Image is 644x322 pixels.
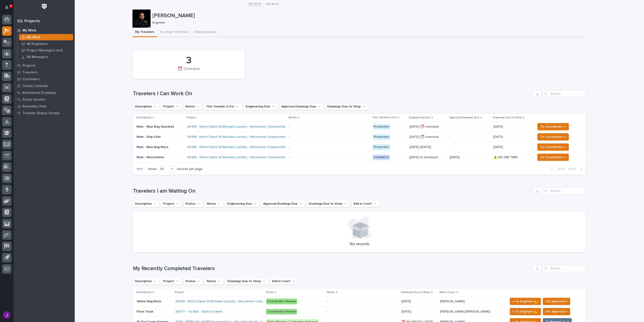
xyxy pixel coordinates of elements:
[493,155,519,159] p: ⚠️ NO FAB TIME!
[138,242,580,247] p: No records
[555,167,565,171] span: Back
[187,145,286,149] a: 26486 - Notre Dame St Michaels Laundry - Mezzanine Components
[440,290,455,295] p: Ball in Court
[187,155,286,159] a: 26486 - Notre Dame St Michaels Laundry - Mezzanine Components
[493,144,504,149] p: [DATE]
[141,55,237,66] div: 3
[373,134,390,140] div: Production
[373,144,390,150] div: Production
[244,103,278,110] button: Engineering Due
[27,48,71,53] p: Project Managers and Engineers
[440,309,491,314] p: [PERSON_NAME] [PERSON_NAME]
[205,200,223,207] button: Notes
[14,82,75,89] a: Onsite Calendar
[14,62,75,69] a: Projects
[548,167,567,171] button: Back
[450,145,490,149] p: -
[40,2,48,11] img: Workspace Logo
[14,76,75,82] a: Customers
[141,67,237,76] div: ⏰ Overdue
[546,299,567,304] span: For Approval →
[137,145,183,149] p: Main - Blue Bag Mezz
[175,300,274,303] a: 26486 - Notre Dame St Michaels Laundry - Mezzanine Components
[183,278,203,285] button: Status
[22,104,46,109] p: Assembly View
[325,103,368,110] button: Drawings Due to Shop
[540,144,566,150] span: To Coordinator →
[537,154,569,161] button: To Coordinator →
[540,134,566,140] span: To Coordinator →
[289,115,297,120] p: Notes
[409,145,447,149] p: [DATE] ([DATE])
[327,290,335,295] p: Notes
[289,145,290,149] div: -
[493,115,522,120] p: Drawings Due to Shop
[543,90,586,97] div: Search
[22,111,60,115] p: Traveler Status Details
[187,125,286,129] a: 26486 - Notre Dame St Michaels Laundry - Mezzanine Components
[17,54,75,60] a: All Managers
[175,310,223,314] a: 26070 - Turafab - Gantry Cranes
[537,143,569,151] button: To Coordinator →
[157,28,191,37] button: To Shop This Week
[14,27,75,34] a: My Work
[450,135,490,139] p: -
[2,3,12,12] button: Notifications
[352,200,379,207] button: Ball in Court
[183,200,203,207] button: Status
[161,200,182,207] button: Project
[266,290,274,295] p: Status
[543,265,586,272] input: Search
[22,70,38,75] p: Travelers
[401,299,412,303] p: [DATE]
[409,155,447,159] p: [DATE] (8 workdays)
[6,5,12,13] div: Notifications2
[450,155,490,159] p: [DATE]
[225,200,259,207] button: Engineering Due
[152,12,585,19] p: [PERSON_NAME]
[543,308,570,315] button: For Approval →
[133,142,586,152] tr: Main - Blue Bag Mezz26486 - Notre Dame St Michaels Laundry - Mezzanine Components - Production[DA...
[440,299,466,303] p: [PERSON_NAME]
[409,115,430,120] p: Engineering Due
[137,309,154,314] p: Floor Track
[27,55,48,59] p: All Managers
[450,125,490,129] p: -
[289,135,290,139] div: -
[493,124,504,129] p: [DATE]
[266,299,297,304] div: Coordinator Review
[327,300,328,303] div: -
[289,125,290,129] div: -
[27,42,48,46] p: All Engineers
[204,103,242,110] button: This Traveler is For
[537,133,569,140] button: To Coordinator →
[133,103,159,110] button: Description
[279,103,323,110] button: Approval Drawings Due
[133,90,532,97] h1: Travelers I Can Work On
[17,47,75,53] a: Project Managers and Engineers
[261,200,305,207] button: Approval Drawings Due
[22,98,45,102] p: Active Quotes
[177,167,202,171] p: records per page
[543,187,586,195] input: Search
[22,84,49,88] p: Onsite Calendar
[133,200,159,207] button: Description
[266,1,279,6] p: My Work
[14,103,75,110] a: Assembly View
[191,28,219,37] button: Drawing Issues
[14,96,75,103] a: Active Quotes
[22,64,36,68] p: Projects
[225,278,268,285] button: Drawings Due to Shop
[22,91,56,95] p: Automated Drawings
[14,89,75,96] a: Automated Drawings
[183,103,202,110] button: Notes
[14,69,75,76] a: Travelers
[133,265,532,272] h1: My Recently Completed Travelers
[270,278,298,285] button: Ball in Court
[133,278,159,285] button: Description
[546,309,567,314] span: For Approval →
[133,164,146,175] p: 1 of 1
[132,28,157,37] button: My Travelers
[513,309,538,314] span: ← To Engineer 📐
